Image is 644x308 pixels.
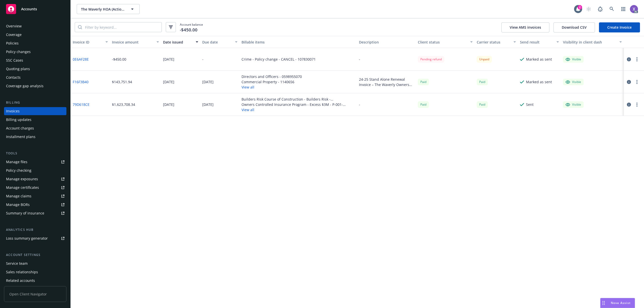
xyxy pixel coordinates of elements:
button: View all [242,107,355,112]
div: Policies [6,39,19,47]
button: Invoice amount [110,36,161,48]
a: Sales relationships [4,268,66,276]
div: Manage exposures [6,175,38,183]
a: Policy checking [4,166,66,174]
a: F16F3B40 [73,79,89,84]
div: [DATE] [163,57,174,62]
a: Service team [4,259,66,268]
div: Visible [566,57,581,62]
div: Installment plans [6,133,35,141]
a: Start snowing [584,4,594,14]
a: Invoices [4,107,66,115]
div: Related accounts [6,277,35,285]
a: Coverage [4,31,66,39]
a: Manage BORs [4,201,66,209]
a: Related accounts [4,277,66,285]
div: Account settings [4,252,66,257]
a: Installment plans [4,133,66,141]
div: Manage files [6,158,27,166]
button: Due date [200,36,239,48]
div: Directors and Officers - 0598955070 [242,74,302,79]
div: Builders Risk Course of Construction - Builders Risk - B128432917W24R [242,97,355,102]
a: Billing updates [4,116,66,124]
div: Sent [526,102,534,107]
div: Contacts [6,73,21,81]
div: Analytics hub [4,227,66,232]
a: 79D618CE [73,102,90,107]
div: Commercial Property - 1140656 [242,79,302,84]
a: Manage claims [4,192,66,200]
div: Drag to move [600,298,607,308]
button: Send result [518,36,561,48]
div: Account charges [6,124,34,132]
a: Search [607,4,617,14]
span: Accounts [21,7,37,11]
a: Summary of insurance [4,209,66,217]
div: [DATE] [202,102,214,107]
input: Filter by keyword... [82,22,162,32]
a: Create Invoice [599,22,640,32]
div: Invoice ID [73,39,102,45]
button: Invoice ID [71,36,110,48]
a: Quoting plans [4,65,66,73]
div: SSC Cases [6,56,23,64]
button: Billable items [239,36,357,48]
div: Manage claims [6,192,31,200]
div: Coverage gap analysis [6,82,44,90]
button: Visibility in client dash [561,36,624,48]
a: Manage certificates [4,184,66,192]
div: [DATE] [202,79,214,84]
a: Contacts [4,73,66,81]
div: Sales relationships [6,268,38,276]
button: View AMS invoices [501,22,549,32]
div: Visibility in client dash [563,39,616,45]
a: Switch app [618,4,628,14]
span: Open Client Navigator [4,286,66,302]
div: Visible [566,102,581,107]
a: Overview [4,22,66,30]
span: -$450.00 [180,27,197,33]
a: Account charges [4,124,66,132]
div: Coverage [6,31,22,39]
div: 2 [578,5,582,10]
div: Paid [477,101,488,108]
div: - [359,102,360,107]
div: Marked as sent [526,57,552,62]
div: -$450.00 [112,57,126,62]
div: Send result [520,39,554,45]
div: Billable items [242,39,355,45]
a: Accounts [4,2,66,16]
button: Carrier status [475,36,518,48]
button: Download CSV [553,22,595,32]
button: View all [242,84,302,90]
img: photo [630,5,638,13]
span: Account balance [180,22,203,32]
div: Pending refund [418,56,444,62]
div: Visible [566,80,581,84]
a: Manage files [4,158,66,166]
div: Carrier status [477,39,510,45]
div: Client status [418,39,467,45]
div: Paid [418,101,429,108]
div: Loss summary generator [6,234,48,242]
div: Billing updates [6,116,31,124]
a: SSC Cases [4,56,66,64]
a: Coverage gap analysis [4,82,66,90]
div: - [202,57,204,62]
a: Report a Bug [595,4,605,14]
button: Description [357,36,416,48]
div: [DATE] [163,79,174,84]
div: Paid [477,79,488,85]
button: The Waverly HOA (Action Managed) [77,4,140,14]
div: Description [359,39,414,45]
div: Overview [6,22,22,30]
a: Manage exposures [4,175,66,183]
div: Marked as sent [526,79,552,84]
div: Billing [4,100,66,105]
a: 0E6AF28E [73,57,89,62]
button: Date issued [161,36,200,48]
